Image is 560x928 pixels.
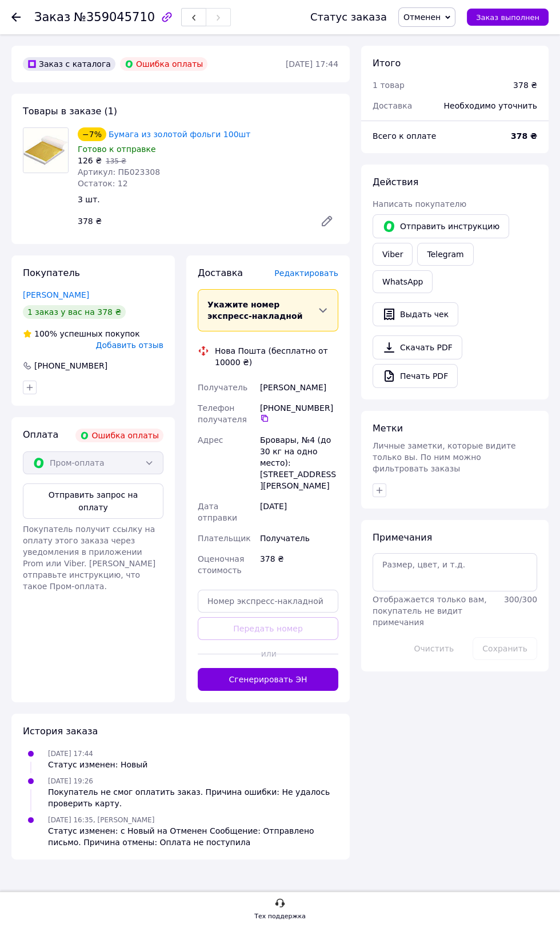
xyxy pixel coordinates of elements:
div: Нова Пошта (бесплатно от 10000 ₴) [212,345,341,368]
span: Дата отправки [198,502,237,522]
div: Статус изменен: с Новый на Отменен Сообщение: Отправлено письмо. Причина отмены: Оплата не поступила [48,825,338,848]
div: 3 шт. [73,191,343,207]
div: Ошибка оплаты [120,57,208,71]
div: [PHONE_NUMBER] [33,360,109,371]
span: 135 ₴ [106,157,126,165]
span: Заказ [34,10,70,24]
a: [PERSON_NAME] [23,290,89,299]
span: Личные заметки, которые видите только вы. По ним можно фильтровать заказы [373,441,516,473]
div: [PHONE_NUMBER] [260,402,338,423]
span: Покупатель получит ссылку на оплату этого заказа через уведомления в приложении Prom или Viber. [... [23,525,155,591]
a: Telegram [417,243,473,266]
div: Получатель [258,528,341,549]
span: Плательщик [198,534,251,543]
time: [DATE] 17:44 [286,59,338,69]
a: Viber [373,243,413,266]
div: 1 заказ у вас на 378 ₴ [23,305,126,319]
span: Всего к оплате [373,131,436,141]
span: Редактировать [274,269,338,278]
img: Бумага из золотой фольги 100шт [23,128,68,173]
div: −7% [78,127,106,141]
span: Написать покупателю [373,199,466,209]
span: Товары в заказе (1) [23,106,117,117]
div: Бровары, №4 (до 30 кг на одно место): [STREET_ADDRESS][PERSON_NAME] [258,430,341,496]
span: Примечания [373,532,432,543]
a: WhatsApp [373,270,433,293]
span: Заказ выполнен [476,13,539,22]
button: Отправить инструкцию [373,214,509,238]
div: [DATE] [258,496,341,528]
span: Добавить отзыв [96,341,163,350]
span: или [261,648,275,659]
span: 1 товар [373,81,405,90]
a: Редактировать [315,210,338,233]
a: Бумага из золотой фольги 100шт [109,130,251,139]
input: Номер экспресс-накладной [198,590,338,613]
span: Доставка [373,101,412,110]
div: Вернуться назад [11,11,21,23]
span: Укажите номер экспресс-накладной [207,300,302,321]
span: Оплата [23,429,58,440]
span: Адрес [198,435,223,445]
button: Выдать чек [373,302,458,326]
span: Отображается только вам, покупатель не видит примечания [373,595,487,627]
span: Отменен [403,13,441,22]
span: Получатель [198,383,247,392]
span: 100% [34,329,57,338]
span: Оценочная стоимость [198,554,244,575]
div: 378 ₴ [73,213,311,229]
div: 378 ₴ [258,549,341,581]
button: Заказ выполнен [467,9,549,26]
span: Метки [373,423,403,434]
span: Действия [373,177,418,187]
span: Готово к отправке [78,145,156,154]
span: Телефон получателя [198,403,247,424]
a: Печать PDF [373,364,458,388]
span: [DATE] 17:44 [48,750,93,758]
div: Статус заказа [310,11,387,23]
a: Скачать PDF [373,335,462,359]
div: Статус изменен: Новый [48,759,147,770]
span: Доставка [198,267,243,278]
span: №359045710 [74,10,155,24]
div: [PERSON_NAME] [258,377,341,398]
div: успешных покупок [23,328,140,339]
div: Необходимо уточнить [437,93,544,118]
span: История заказа [23,726,98,737]
button: Сгенерировать ЭН [198,668,338,691]
div: Заказ с каталога [23,57,115,71]
span: Артикул: ПБ023308 [78,167,160,177]
div: 378 ₴ [513,79,537,91]
button: Отправить запрос на оплату [23,483,163,519]
b: 378 ₴ [511,131,537,141]
span: Остаток: 12 [78,179,128,188]
div: Тех поддержка [254,911,306,922]
div: Покупатель не смог оплатить заказ. Причина ошибки: Не удалось проверить карту. [48,786,338,809]
span: 300 / 300 [504,595,537,604]
span: Итого [373,58,401,69]
div: Ошибка оплаты [75,429,163,442]
span: 126 ₴ [78,156,102,165]
span: [DATE] 16:35, [PERSON_NAME] [48,816,154,824]
span: Покупатель [23,267,80,278]
span: [DATE] 19:26 [48,777,93,785]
